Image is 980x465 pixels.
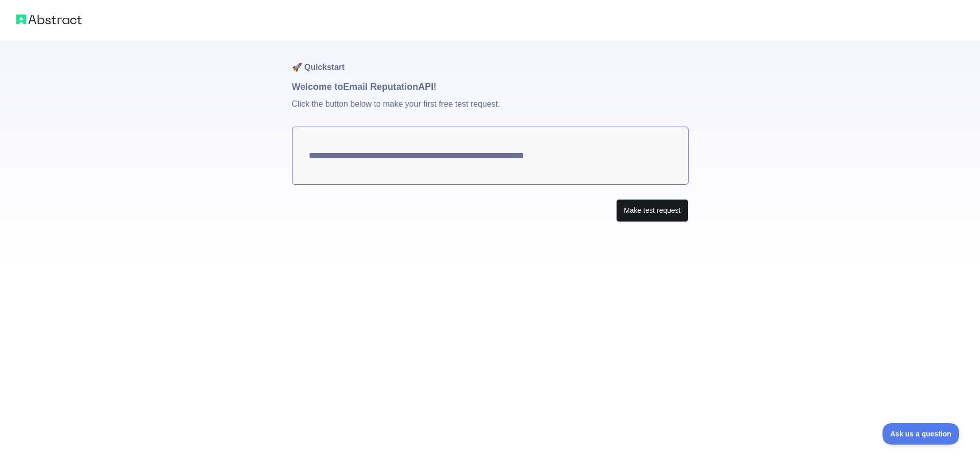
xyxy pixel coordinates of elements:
img: Abstract logo [16,12,82,27]
h1: 🚀 Quickstart [292,41,689,80]
iframe: Toggle Customer Support [883,423,960,445]
button: Make test request [616,199,688,222]
h1: Welcome to Email Reputation API! [292,80,689,94]
p: Click the button below to make your first free test request. [292,94,689,127]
